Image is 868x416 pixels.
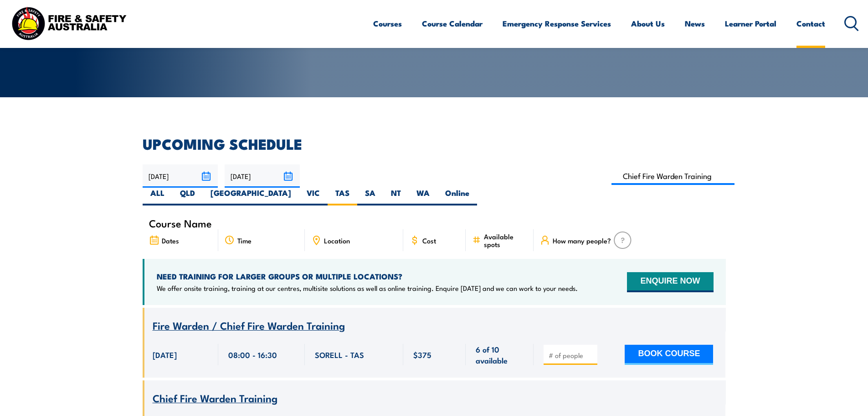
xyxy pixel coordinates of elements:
[413,349,431,360] span: $375
[143,188,172,205] label: ALL
[153,317,345,333] span: Fire Warden / Chief Fire Warden Training
[503,11,611,36] a: Emergency Response Services
[157,284,578,293] p: We offer onsite training, training at our centres, multisite solutions as well as online training...
[373,11,402,36] a: Courses
[437,188,477,205] label: Online
[611,167,735,185] input: Search Course
[153,390,277,405] span: Chief Fire Warden Training
[422,11,483,36] a: Course Calendar
[203,188,299,205] label: [GEOGRAPHIC_DATA]
[631,11,665,36] a: About Us
[383,188,409,205] label: NT
[685,11,705,36] a: News
[409,188,437,205] label: WA
[143,137,726,150] h2: UPCOMING SCHEDULE
[153,349,177,360] span: [DATE]
[625,345,713,365] button: BOOK COURSE
[725,11,776,36] a: Learner Portal
[157,271,578,281] h4: NEED TRAINING FOR LARGER GROUPS OR MULTIPLE LOCATIONS?
[315,349,364,360] span: SORELL - TAS
[324,237,350,244] span: Location
[153,393,277,404] a: Chief Fire Warden Training
[476,344,524,365] span: 6 of 10 available
[796,11,825,36] a: Contact
[153,320,345,332] a: Fire Warden / Chief Fire Warden Training
[172,188,203,205] label: QLD
[162,237,179,244] span: Dates
[237,237,252,244] span: Time
[422,237,436,244] span: Cost
[149,219,212,227] span: Course Name
[627,272,713,292] button: ENQUIRE NOW
[328,188,357,205] label: TAS
[484,232,527,248] span: Available spots
[357,188,383,205] label: SA
[225,164,300,188] input: To date
[299,188,328,205] label: VIC
[228,349,277,360] span: 08:00 - 16:30
[549,351,594,360] input: # of people
[553,237,611,244] span: How many people?
[143,164,218,188] input: From date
